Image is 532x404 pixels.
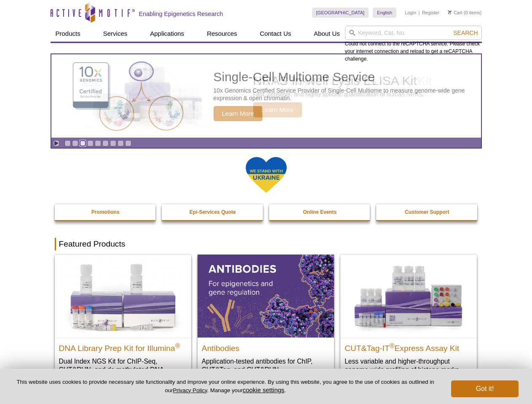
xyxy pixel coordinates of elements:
h2: Single-Cell Multiome Service [214,71,477,83]
h2: Featured Products [55,238,478,250]
a: Go to slide 1 [64,140,71,146]
a: Promotions [55,204,157,220]
strong: Online Events [303,209,337,215]
button: cookie settings [243,386,284,393]
a: Products [51,26,86,42]
strong: Customer Support [405,209,449,215]
p: Dual Index NGS Kit for ChIP-Seq, CUT&RUN, and ds methylated DNA assays. [59,357,187,383]
img: We Stand With Ukraine [245,156,287,194]
img: DNA Library Prep Kit for Illumina [55,255,191,337]
a: CUT&Tag-IT® Express Assay Kit CUT&Tag-IT®Express Assay Kit Less variable and higher-throughput ge... [340,255,477,382]
sup: ® [390,342,395,349]
strong: Promotions [91,209,120,215]
a: [GEOGRAPHIC_DATA] [312,8,369,18]
li: (0 items) [448,8,482,18]
p: Application-tested antibodies for ChIP, CUT&Tag, and CUT&RUN. [202,357,330,374]
a: Epi-Services Quote [162,204,264,220]
a: Go to slide 4 [87,140,94,146]
a: Go to slide 6 [102,140,109,146]
a: Customer Support [376,204,478,220]
p: Less variable and higher-throughput genome-wide profiling of histone marks​. [345,357,473,374]
a: Register [422,10,439,16]
a: Online Events [269,204,371,220]
a: English [373,8,396,18]
a: Cart [448,10,462,16]
a: All Antibodies Antibodies Application-tested antibodies for ChIP, CUT&Tag, and CUT&RUN. [198,255,334,382]
a: Go to slide 2 [72,140,78,146]
strong: Epi-Services Quote [190,209,236,215]
a: Go to slide 5 [95,140,101,146]
a: Toggle autoplay [53,140,59,146]
h2: DNA Library Prep Kit for Illumina [59,340,187,353]
img: CUT&Tag-IT® Express Assay Kit [340,255,477,337]
a: Login [405,10,416,16]
a: Go to slide 9 [125,140,131,146]
button: Search [451,29,480,37]
a: Resources [202,26,242,42]
h2: Antibodies [202,340,330,353]
span: Learn More [214,106,263,121]
a: About Us [309,26,345,42]
article: Single-Cell Multiome Service [51,54,481,138]
a: DNA Library Prep Kit for Illumina DNA Library Prep Kit for Illumina® Dual Index NGS Kit for ChIP-... [55,255,191,391]
p: This website uses cookies to provide necessary site functionality and improve your online experie... [13,378,437,394]
h2: Enabling Epigenetics Research [139,10,223,18]
a: Contact Us [255,26,296,42]
p: 10x Genomics Certified Service Provider of Single-Cell Multiome to measure genome-wide gene expre... [214,87,477,102]
input: Keyword, Cat. No. [345,26,482,40]
a: Go to slide 7 [110,140,116,146]
div: Could not connect to the reCAPTCHA service. Please check your internet connection and reload to g... [345,26,482,63]
img: Single-Cell Multiome Service [65,58,191,135]
img: All Antibodies [198,255,334,337]
button: Got it! [451,380,519,397]
a: Privacy Policy [173,387,207,393]
a: Single-Cell Multiome Service Single-Cell Multiome Service 10x Genomics Certified Service Provider... [51,54,481,138]
a: Go to slide 8 [118,140,124,146]
a: Go to slide 3 [80,140,86,146]
a: Services [98,26,133,42]
sup: ® [175,342,180,349]
h2: CUT&Tag-IT Express Assay Kit [345,340,473,353]
span: Search [453,29,478,36]
img: Your Cart [448,10,452,14]
a: Applications [145,26,189,42]
li: | [419,8,420,18]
